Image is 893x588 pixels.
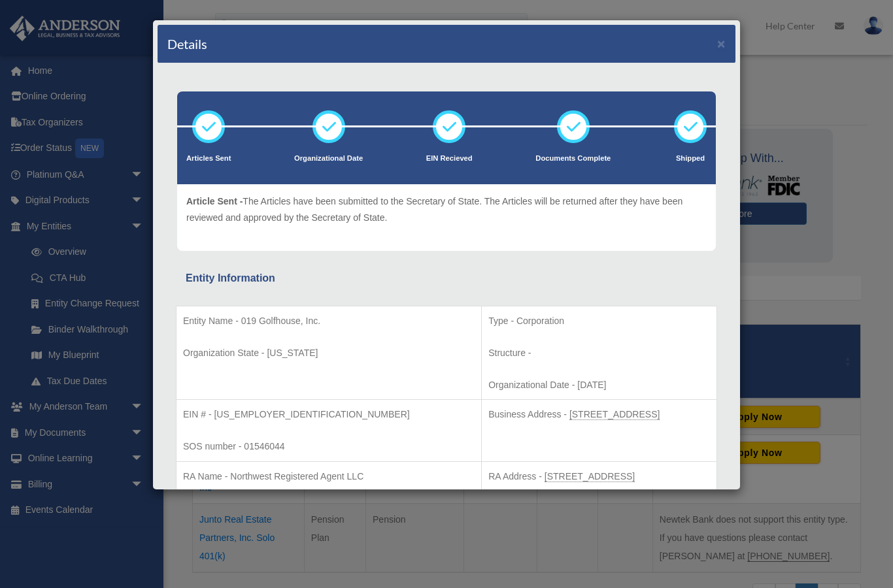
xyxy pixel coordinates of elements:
p: Type - Corporation [488,313,710,329]
p: Documents Complete [535,152,611,165]
p: Shipped [674,152,707,165]
p: EIN Recieved [426,152,473,165]
p: The Articles have been submitted to the Secretary of State. The Articles will be returned after t... [186,193,707,225]
span: Article Sent - [186,196,243,206]
p: Articles Sent [186,152,231,165]
p: Organizational Date [294,152,363,165]
p: Entity Name - 019 Golfhouse, Inc. [183,313,475,329]
p: Organizational Date - [DATE] [488,377,710,393]
p: EIN # - [US_EMPLOYER_IDENTIFICATION_NUMBER] [183,406,475,423]
p: Structure - [488,345,710,361]
p: Business Address - [488,406,710,423]
p: Organization State - [US_STATE] [183,345,475,361]
p: SOS number - 01546044 [183,438,475,455]
button: × [717,37,726,50]
div: Entity Information [186,269,707,287]
p: RA Name - Northwest Registered Agent LLC [183,468,475,485]
p: RA Address - [488,468,710,485]
h4: Details [167,35,207,53]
